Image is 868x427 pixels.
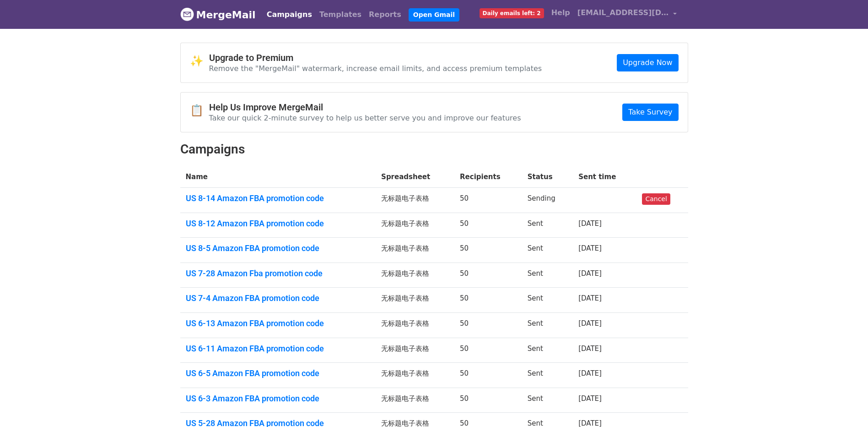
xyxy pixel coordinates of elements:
a: US 8-14 Amazon FBA promotion code [186,193,371,203]
a: Open Gmail [409,8,459,22]
td: 无标题电子表格 [376,213,454,238]
td: 50 [454,263,522,288]
a: Upgrade Now [617,54,678,71]
a: US 7-28 Amazon Fba promotion code [186,268,371,279]
a: [DATE] [578,345,602,353]
td: Sent [522,238,573,263]
p: Remove the "MergeMail" watermark, increase email limits, and access premium templates [209,64,542,73]
th: Recipients [454,166,522,188]
a: Daily emails left: 2 [476,4,548,22]
a: US 7-4 Amazon FBA promotion code [186,293,371,303]
a: US 8-5 Amazon FBA promotion code [186,243,371,253]
p: Take our quick 2-minute survey to help us better serve you and improve our features [209,113,521,123]
td: 无标题电子表格 [376,363,454,388]
td: 50 [454,238,522,263]
a: US 6-5 Amazon FBA promotion code [186,368,371,378]
span: ✨ [190,55,209,68]
a: MergeMail [180,5,256,24]
td: 无标题电子表格 [376,238,454,263]
a: Campaigns [263,5,316,24]
a: [DATE] [578,244,602,252]
a: US 8-12 Amazon FBA promotion code [186,219,371,229]
a: Reports [365,5,405,24]
a: Take Survey [622,104,678,121]
td: 无标题电子表格 [376,188,454,213]
a: Templates [316,5,365,24]
th: Status [522,166,573,188]
th: Spreadsheet [376,166,454,188]
img: MergeMail logo [180,7,194,21]
a: US 6-13 Amazon FBA promotion code [186,318,371,328]
a: US 6-3 Amazon FBA promotion code [186,394,371,404]
td: 50 [454,388,522,413]
td: 50 [454,338,522,363]
td: Sending [522,188,573,213]
a: [DATE] [578,219,602,228]
a: [DATE] [578,294,602,302]
th: Sent time [573,166,636,188]
h4: Help Us Improve MergeMail [209,102,521,113]
h2: Campaigns [180,142,688,157]
td: Sent [522,288,573,313]
span: 📋 [190,104,209,117]
span: [EMAIL_ADDRESS][DOMAIN_NAME] [577,7,669,18]
td: 50 [454,313,522,338]
td: 50 [454,213,522,238]
td: 无标题电子表格 [376,313,454,338]
a: [DATE] [578,394,602,403]
td: Sent [522,363,573,388]
a: [DATE] [578,269,602,278]
a: US 6-11 Amazon FBA promotion code [186,344,371,354]
td: 无标题电子表格 [376,288,454,313]
h4: Upgrade to Premium [209,52,542,63]
a: [EMAIL_ADDRESS][DOMAIN_NAME] [574,4,681,25]
td: Sent [522,388,573,413]
a: [DATE] [578,319,602,328]
td: Sent [522,313,573,338]
td: 50 [454,288,522,313]
span: Daily emails left: 2 [480,8,544,18]
td: Sent [522,338,573,363]
th: Name [180,166,376,188]
td: Sent [522,213,573,238]
td: 无标题电子表格 [376,338,454,363]
td: 50 [454,188,522,213]
a: [DATE] [578,369,602,378]
td: 无标题电子表格 [376,388,454,413]
td: 无标题电子表格 [376,263,454,288]
a: Cancel [642,193,670,205]
td: Sent [522,263,573,288]
td: 50 [454,363,522,388]
a: Help [548,4,574,22]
